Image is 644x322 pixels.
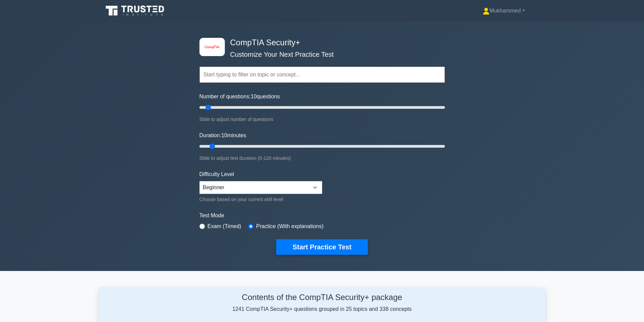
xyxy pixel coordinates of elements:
[199,212,445,220] label: Test Mode
[199,154,445,162] div: Slide to adjust test duration (5-120 minutes)
[251,94,257,99] span: 10
[163,293,481,302] h4: Contents of the CompTIA Security+ package
[163,293,481,313] div: 1241 CompTIA Security+ questions grouped in 25 topics and 338 concepts
[199,67,445,83] input: Start typing to filter on topic or concept...
[199,195,322,203] div: Choose based on your current skill level
[199,115,445,123] div: Slide to adjust number of questions
[256,222,324,230] label: Practice (With explanations)
[228,38,412,48] h4: CompTIA Security+
[199,93,280,101] label: Number of questions: questions
[199,131,246,140] label: Duration: minutes
[208,222,241,230] label: Exam (Timed)
[467,4,541,18] a: Mukhammed
[221,132,227,138] span: 10
[276,239,367,255] button: Start Practice Test
[199,170,234,178] label: Difficulty Level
